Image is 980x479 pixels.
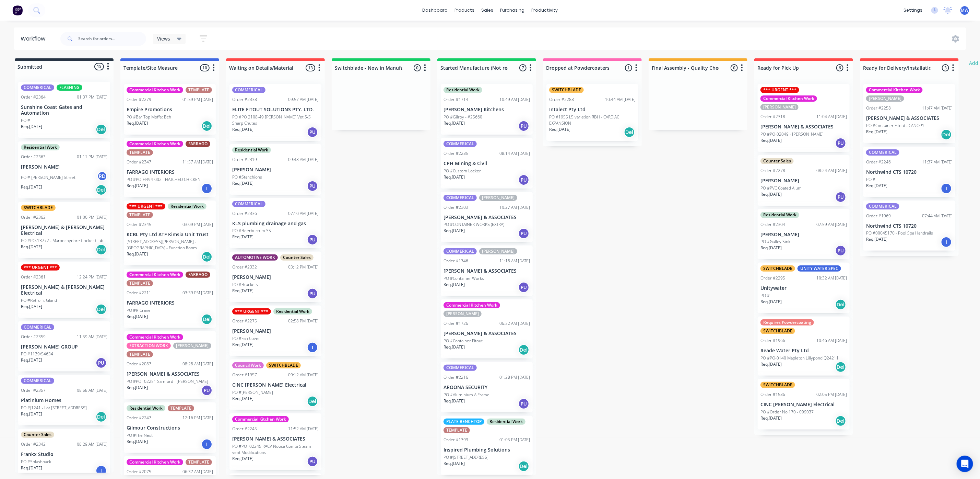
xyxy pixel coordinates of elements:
p: PO #Retro fit Gland [21,297,57,304]
p: [PERSON_NAME] GROUP [21,344,107,350]
div: COMMERICAL[PERSON_NAME]Order #174611:18 AM [DATE][PERSON_NAME] & ASSOCIATESPO #Container WorksReq... [441,246,533,296]
div: COMMERICALOrder #224611:37 AM [DATE]Northwind CTS 10720PO #Req.[DATE]I [863,147,955,197]
p: PO #PO-0140 Mapleton Lillypond Q24211 [760,355,839,361]
div: Requires PowdercoatingSWITCHBLADEOrder #196610:46 AM [DATE]Reade Water Pty LtdPO #PO-0140 Mapleto... [758,317,850,376]
div: 01:37 PM [DATE] [77,94,107,100]
div: Council Work [232,362,264,368]
div: PU [835,138,846,149]
div: Order #2216 [444,374,468,380]
p: Req. [DATE] [232,126,253,133]
div: Order #2363 [21,154,46,160]
div: UNITY WATER SPEC [798,265,841,272]
div: PU [307,127,318,138]
p: PO #PO 2108-49 [PERSON_NAME] Vet S/S Sharp Chutes [232,114,319,126]
div: 10:46 AM [DATE] [816,338,847,344]
div: 11:59 AM [DATE] [77,334,107,340]
div: Order #2278 [760,168,785,174]
div: 08:28 AM [DATE] [182,361,213,367]
div: Residential Work [487,419,526,425]
p: Req. [DATE] [232,342,253,348]
div: FLASHING [57,84,82,91]
div: Order #2295 [760,275,785,281]
p: KLS plumbing drainage and gas [232,221,319,227]
p: Platinium Homes [21,398,107,403]
div: I [307,342,318,353]
input: Search for orders... [78,32,146,46]
p: Intalect Pty Ltd [549,107,636,113]
p: Req. [DATE] [21,124,42,130]
div: Order #2288 [549,96,574,103]
div: COMMERICALOrder #233809:57 AM [DATE]ELITE FITOUT SOLUTIONS PTY. LTD.PO #PO 2108-49 [PERSON_NAME] ... [229,84,321,141]
p: Req. [DATE] [760,245,782,251]
div: Order #2318 [760,114,785,120]
div: Del [96,244,107,255]
div: 07:10 AM [DATE] [288,210,319,217]
div: Requires Powdercoating [760,319,814,326]
p: Req. [DATE] [444,398,465,404]
div: COMMERICAL [444,195,477,201]
div: Residential WorkOrder #231909:48 AM [DATE][PERSON_NAME]PO #StanchionsReq.[DATE]PU [229,144,321,195]
div: Del [96,124,107,135]
div: Del [941,129,952,140]
div: Del [307,396,318,407]
p: PO #PO--02251 Samford - [PERSON_NAME] [127,378,208,385]
div: PU [518,282,529,293]
div: Commercial Kitchen Work[PERSON_NAME]Order #225811:47 AM [DATE][PERSON_NAME] & ASSOCIATESPO #Conta... [863,84,955,143]
div: COMMERICALOrder #228508:14 AM [DATE]CPH Mining & CivilPO #Custom LockerReq.[DATE]PU [441,138,533,189]
p: PO #PVC Coated Alum [760,185,802,191]
div: Commercial Kitchen WorkEXTRACTION WORK[PERSON_NAME]TEMPLATEOrder #208708:28 AM [DATE][PERSON_NAME... [124,331,216,399]
p: Gilmour Constructions [127,425,213,431]
div: Del [835,415,846,426]
p: [STREET_ADDRESS][PERSON_NAME] - [GEOGRAPHIC_DATA] - Function Room [127,239,213,251]
div: SWITCHBLADEUNITY WATER SPECOrder #229510:32 AM [DATE]UnitywaterPO #Req.[DATE]Del [758,263,850,313]
div: Residential WorkOrder #171410:49 AM [DATE][PERSON_NAME] KitchensPO #Gilroy - #25660Req.[DATE]PU [441,84,533,135]
p: PO #Container Fitout [444,338,483,344]
p: [PERSON_NAME] & ASSOCIATES [444,215,530,220]
div: COMMERICAL [21,378,54,384]
p: PO #CONTAINER WORKS (EXTRA) [444,221,504,228]
p: Req. [DATE] [232,396,253,402]
p: Northwind CTS 10720 [866,223,953,229]
div: TEMPLATE [127,149,153,156]
div: SWITCHBLADEOrder #236201:00 PM [DATE][PERSON_NAME] & [PERSON_NAME] ElectricalPO #PO-13772 - Maroo... [18,202,110,258]
p: PO #00045170 - Pool Spa Handrails [866,230,933,236]
div: Order #2361 [21,274,46,280]
p: PO #Galley Sink [760,239,790,245]
p: CINC [PERSON_NAME] Electrical [760,402,847,408]
p: Req. [DATE] [21,357,42,363]
div: 10:44 AM [DATE] [605,96,636,103]
div: 10:32 AM [DATE] [816,275,847,281]
div: [PERSON_NAME] [444,311,482,317]
div: 11:04 AM [DATE] [816,114,847,120]
p: Req. [DATE] [866,129,887,135]
div: AUTOMOTIVE WORKCounter SalesOrder #233203:12 PM [DATE][PERSON_NAME]PO #BracketsReq.[DATE]PU [229,252,321,302]
p: KCBL Pty Ltd ATF Kimsia Unit Trust [127,232,213,238]
div: COMMERICALOrder #196907:44 AM [DATE]Northwind CTS 10720PO #00045170 - Pool Spa HandrailsReq.[DATE]I [863,201,955,251]
p: PO #Order No 170 - 099037 [760,409,814,415]
p: PO #Beerburrum SS [232,228,271,234]
div: 11:47 AM [DATE] [922,105,953,111]
div: [PERSON_NAME] [866,95,904,102]
p: CINC [PERSON_NAME] Electrical [232,382,319,388]
div: Order #2211 [127,290,151,296]
div: Order #2359 [21,334,46,340]
p: Req. [DATE] [127,313,148,320]
div: 09:48 AM [DATE] [288,157,319,163]
div: 12:16 PM [DATE] [182,415,213,421]
p: PO #Container Works [444,275,484,282]
div: Residential WorkOrder #236301:11 PM [DATE][PERSON_NAME]PO # [PERSON_NAME] StreetRDReq.[DATE]Del [18,141,110,199]
div: Residential Work [444,87,482,93]
div: Order #1969 [866,213,891,219]
div: Del [96,304,107,315]
p: Req. [DATE] [760,191,782,197]
div: COMMERICALOrder #233607:10 AM [DATE]KLS plumbing drainage and gasPO #Beerburrum SSReq.[DATE]PU [229,198,321,249]
p: [PERSON_NAME] [232,167,319,173]
div: [PERSON_NAME] [173,343,211,349]
div: 01:00 PM [DATE] [77,214,107,220]
div: I [201,183,212,194]
p: Req. [DATE] [760,137,782,144]
div: 11:57 AM [DATE] [182,159,213,165]
div: SWITCHBLADEOrder #228810:44 AM [DATE]Intalect Pty LtdPO #1955 L5 variation RBH - CARDIAC EXPANSIO... [546,84,638,141]
p: Req. [DATE] [444,228,465,234]
div: Residential Work [232,147,271,153]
